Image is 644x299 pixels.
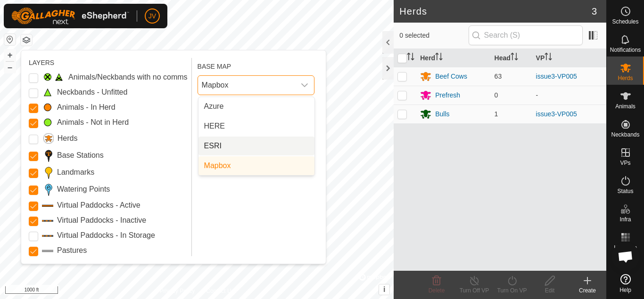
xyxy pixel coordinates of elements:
[491,49,532,67] th: Head
[407,54,414,62] p-sorticon: Activate to sort
[416,49,490,67] th: Herd
[469,25,583,45] input: Search (S)
[429,287,445,294] span: Delete
[68,72,188,83] label: Animals/Neckbands with no comms
[545,54,552,62] p-sorticon: Activate to sort
[57,200,140,211] label: Virtual Paddocks - Active
[435,72,467,81] div: Beef Cows
[435,109,449,119] div: Bulls
[532,86,606,105] td: -
[619,287,631,293] span: Help
[511,54,518,62] p-sorticon: Activate to sort
[198,58,314,72] div: BASE MAP
[435,90,460,100] div: Prefresh
[495,73,502,80] span: 63
[204,160,231,171] span: Mapbox
[57,102,116,113] label: Animals - In Herd
[455,286,493,295] div: Turn Off VP
[536,73,577,80] a: issue3-VP005
[495,91,498,99] span: 0
[57,184,110,195] label: Watering Points
[611,242,640,271] div: Open chat
[198,97,314,175] ul: Option List
[4,34,16,45] button: Reset Map
[536,110,577,118] a: issue3-VP005
[569,286,606,295] div: Create
[611,132,639,137] span: Neckbands
[57,215,146,226] label: Virtual Paddocks - Inactive
[295,76,314,95] div: dropdown trigger
[204,101,224,112] span: Azure
[607,270,644,297] a: Help
[57,117,129,128] label: Animals - Not in Herd
[619,217,631,222] span: Infra
[57,245,87,256] label: Pastures
[198,97,314,116] li: Azure
[57,230,155,241] label: Virtual Paddocks - In Storage
[612,19,638,24] span: Schedules
[4,49,16,61] button: +
[531,286,569,295] div: Edit
[204,140,222,152] span: ESRI
[149,11,156,21] span: JV
[198,137,314,155] li: ESRI
[495,110,498,118] span: 1
[399,31,468,40] span: 0 selected
[617,188,633,194] span: Status
[399,6,592,17] h2: Herds
[11,8,129,24] img: Gallagher Logo
[618,75,633,81] span: Herds
[615,104,636,109] span: Animals
[198,76,295,95] span: Mapbox
[532,49,606,67] th: VP
[614,245,637,251] span: Heatmap
[58,133,78,144] label: Herds
[29,58,188,68] div: LAYERS
[383,285,385,293] span: i
[204,121,225,132] span: HERE
[592,4,597,18] span: 3
[206,287,234,295] a: Contact Us
[435,54,443,62] p-sorticon: Activate to sort
[57,87,127,98] label: Neckbands - Unfitted
[620,160,630,166] span: VPs
[4,62,16,73] button: –
[57,150,104,161] label: Base Stations
[379,284,389,295] button: i
[57,167,94,178] label: Landmarks
[21,34,32,46] button: Map Layers
[493,286,531,295] div: Turn On VP
[610,47,641,53] span: Notifications
[160,287,195,295] a: Privacy Policy
[198,156,314,175] li: Mapbox
[198,117,314,136] li: HERE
